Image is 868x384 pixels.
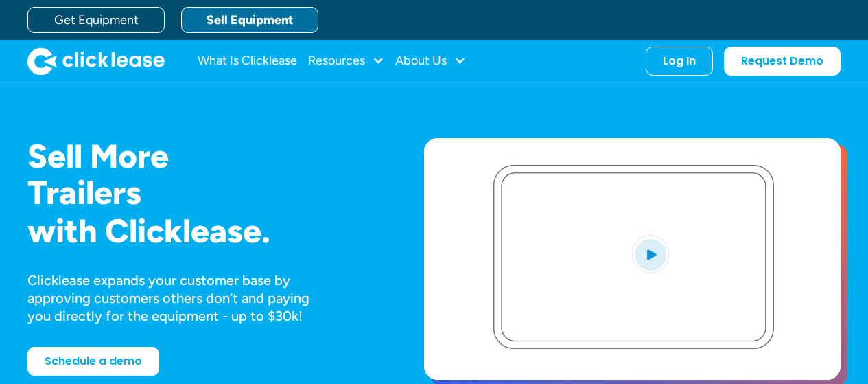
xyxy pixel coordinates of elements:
div: Log In [663,54,696,68]
a: Schedule a demo [27,347,159,376]
div: Clicklease expands your customer base by approving customers others don’t and paying you directly... [27,271,335,325]
h1: Sell More [27,138,380,174]
a: Get Equipment [27,7,165,33]
a: What Is Clicklease [198,47,297,75]
a: Request Demo [724,47,841,76]
h1: with Clicklease. [27,213,380,249]
img: Blue play button logo on a light blue circular background [632,235,669,273]
img: Clicklease logo [27,47,165,75]
a: Sell Equipment [181,7,318,33]
h1: Trailers [27,174,380,211]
